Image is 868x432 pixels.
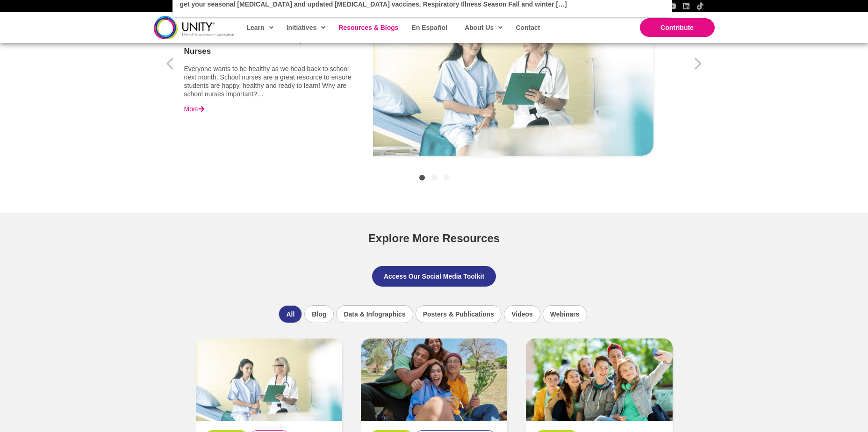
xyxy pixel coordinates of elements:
li: Videos [504,305,540,323]
span: Initiatives [287,21,326,35]
span: Contact [516,24,540,31]
li: Webinars [543,305,587,323]
a: Contact [511,17,544,38]
a: More Than a Band-Aid: The Impact of School Nurses [196,375,342,382]
a: TikTok [696,2,704,10]
li: All [279,305,302,323]
img: unity-logo-dark [154,16,234,39]
a: More [184,105,205,113]
li: Posters & Publications [416,305,502,323]
span: Learn [247,21,273,35]
a: En Español [407,17,451,38]
a: More Than a Band-Aid: The Impact of School Nurses [184,34,357,58]
li: Blog [304,305,334,323]
a: LinkedIn [682,2,690,10]
span: En Español [412,24,447,31]
span: Resources & Blogs [338,24,398,31]
a: YouTube [668,2,676,10]
a: Contribute [640,18,715,37]
span: Access Our Social Media Toolkit [384,273,484,280]
a: National Immunization Awareness Month: A Call to Protect and Promote Health [361,375,507,382]
a: Resources & Blogs [334,17,402,38]
p: Everyone wants to be healthy as we head back to school next month. School nurses are a great reso... [184,65,357,99]
span: About Us [465,21,502,35]
span: Explore More Resources [368,232,500,245]
a: About Us [460,17,506,38]
span: Contribute [660,24,694,31]
li: Data & Infographics [336,305,413,323]
a: Your Questions, Answered: A Teen’s Guide to Vaccines [526,375,672,382]
a: Access Our Social Media Toolkit [372,266,496,287]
